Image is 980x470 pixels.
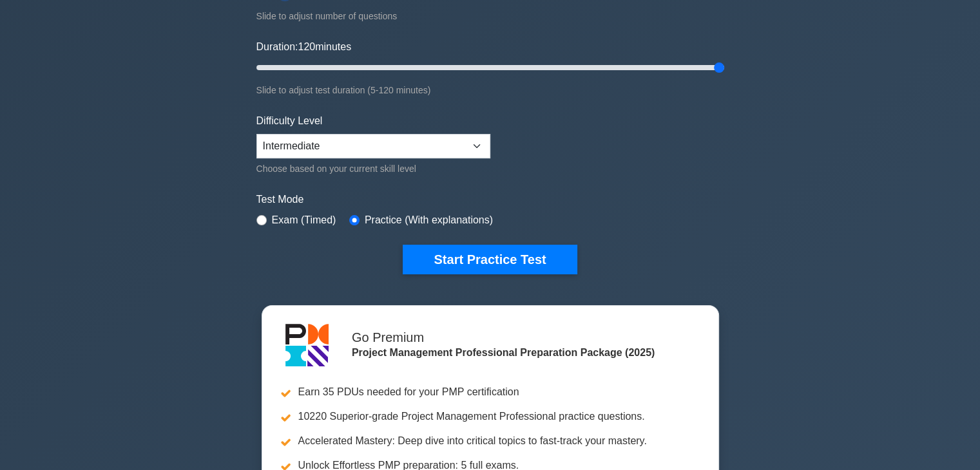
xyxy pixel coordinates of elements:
[256,161,490,176] div: Choose based on your current skill level
[298,41,315,52] span: 120
[256,113,323,129] label: Difficulty Level
[256,39,352,55] label: Duration: minutes
[256,192,724,207] label: Test Mode
[365,212,493,228] label: Practice (With explanations)
[256,82,724,98] div: Slide to adjust test duration (5-120 minutes)
[403,245,577,274] button: Start Practice Test
[256,8,724,24] div: Slide to adjust number of questions
[272,212,336,228] label: Exam (Timed)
